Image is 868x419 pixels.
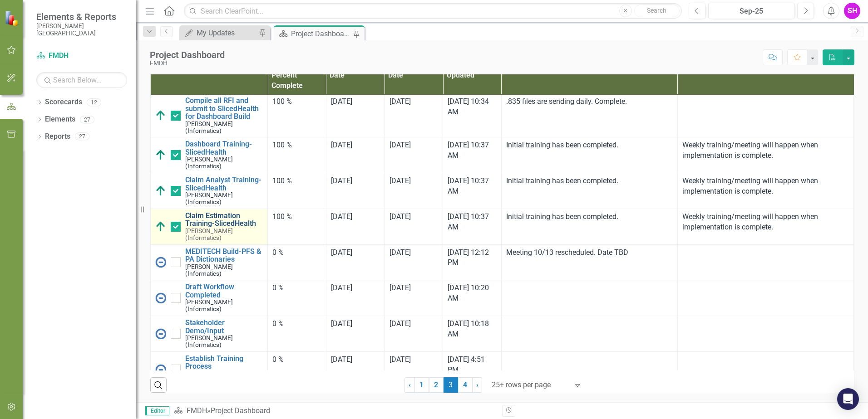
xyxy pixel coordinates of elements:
[268,209,326,244] td: Double-Click to Edit
[385,173,443,209] td: Double-Click to Edit
[390,248,411,257] span: [DATE]
[185,212,263,228] a: Claim Estimation Training-SlicedHealth
[151,351,268,387] td: Double-Click to Edit Right Click for Context Menu
[390,355,411,364] span: [DATE]
[45,114,75,125] a: Elements
[155,150,166,161] img: Above Target
[36,11,127,22] span: Elements & Reports
[414,377,429,393] a: 1
[331,319,352,328] span: [DATE]
[272,355,321,365] div: 0 %
[326,280,385,316] td: Double-Click to Edit
[844,3,860,19] div: SH
[185,156,263,170] small: [PERSON_NAME] (Informatics)
[174,406,495,416] div: »
[185,176,263,192] a: Claim Analyst Training-SlicedHealth
[151,316,268,351] td: Double-Click to Edit Right Click for Context Menu
[409,380,411,389] span: ‹
[272,283,321,293] div: 0 %
[326,209,385,244] td: Double-Click to Edit
[331,141,352,149] span: [DATE]
[476,380,478,389] span: ›
[682,212,849,233] p: Weekly training/meeting will happen when implementation is complete.
[448,176,497,197] div: [DATE] 10:37 AM
[501,93,677,137] td: Double-Click to Edit
[331,97,352,106] span: [DATE]
[155,292,166,303] img: No Information
[45,132,70,142] a: Reports
[385,351,443,387] td: Double-Click to Edit
[448,355,497,375] div: [DATE] 4:51 PM
[272,97,321,107] div: 100 %
[506,212,673,222] p: Initial training has been completed.
[711,6,792,17] div: Sep-25
[501,137,677,173] td: Double-Click to Edit
[448,319,497,340] div: [DATE] 10:18 AM
[5,10,20,26] img: ClearPoint Strategy
[682,176,849,197] p: Weekly training/meeting will happen when implementation is complete.
[151,93,268,137] td: Double-Click to Edit Right Click for Context Menu
[80,116,94,123] div: 27
[155,364,166,375] img: No Information
[331,248,352,257] span: [DATE]
[331,212,352,221] span: [DATE]
[501,316,677,351] td: Double-Click to Edit
[45,97,82,107] a: Scorecards
[151,137,268,173] td: Double-Click to Edit Right Click for Context Menu
[501,280,677,316] td: Double-Click to Edit
[501,209,677,244] td: Double-Click to Edit
[677,93,853,137] td: Double-Click to Edit
[385,316,443,351] td: Double-Click to Edit
[155,110,166,121] img: Above Target
[390,283,411,292] span: [DATE]
[429,377,444,393] a: 2
[185,263,263,277] small: [PERSON_NAME] (Informatics)
[185,319,263,335] a: Stakeholder Demo/Input
[448,248,497,268] div: [DATE] 12:12 PM
[155,221,166,232] img: Above Target
[291,28,351,39] div: Project Dashboard
[155,185,166,196] img: Above Target
[187,406,207,415] a: FMDH
[268,351,326,387] td: Double-Click to Edit
[326,244,385,280] td: Double-Click to Edit
[385,280,443,316] td: Double-Click to Edit
[150,50,225,60] div: Project Dashboard
[185,140,263,156] a: Dashboard Training-SlicedHealth
[390,97,411,106] span: [DATE]
[677,351,853,387] td: Double-Click to Edit
[185,121,263,134] small: [PERSON_NAME] (Informatics)
[151,280,268,316] td: Double-Click to Edit Right Click for Context Menu
[185,283,263,299] a: Draft Workflow Completed
[708,3,795,19] button: Sep-25
[677,173,853,209] td: Double-Click to Edit
[385,209,443,244] td: Double-Click to Edit
[185,299,263,312] small: [PERSON_NAME] (Informatics)
[182,27,256,39] a: My Updates
[326,173,385,209] td: Double-Click to Edit
[390,141,411,149] span: [DATE]
[211,406,270,415] div: Project Dashboard
[326,316,385,351] td: Double-Click to Edit
[155,257,166,268] img: No Information
[385,137,443,173] td: Double-Click to Edit
[268,93,326,137] td: Double-Click to Edit
[75,133,89,141] div: 27
[36,22,127,37] small: [PERSON_NAME][GEOGRAPHIC_DATA]
[185,192,263,205] small: [PERSON_NAME] (Informatics)
[448,140,497,161] div: [DATE] 10:37 AM
[448,97,497,117] div: [DATE] 10:34 AM
[506,140,673,151] p: Initial training has been completed.
[268,316,326,351] td: Double-Click to Edit
[36,51,127,61] a: FMDH
[268,244,326,280] td: Double-Click to Edit
[151,173,268,209] td: Double-Click to Edit Right Click for Context Menu
[268,137,326,173] td: Double-Click to Edit
[331,355,352,364] span: [DATE]
[185,248,263,263] a: MEDITECH Build-PFS & PA Dictionaries
[444,377,458,393] span: 3
[677,137,853,173] td: Double-Click to Edit
[331,283,352,292] span: [DATE]
[155,328,166,339] img: No Information
[326,351,385,387] td: Double-Click to Edit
